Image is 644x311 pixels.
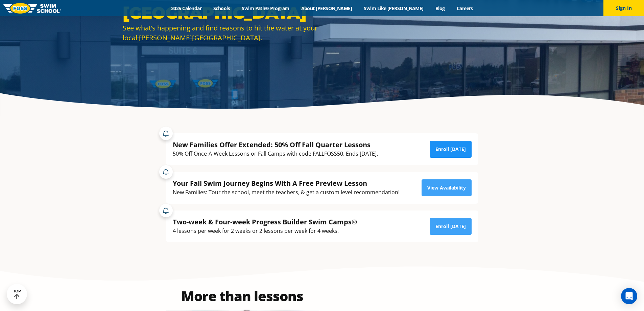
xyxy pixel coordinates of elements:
[173,217,357,226] div: Two-week & Four-week Progress Builder Swim Camps®
[358,5,430,12] a: Swim Like [PERSON_NAME]
[173,226,357,236] div: 4 lessons per week for 2 weeks or 2 lessons per week for 4 weeks.
[173,149,378,158] div: 50% Off Once-A-Week Lessons or Fall Camps with code FALLFOSS50. Ends [DATE].
[123,23,319,43] div: See what’s happening and find reasons to hit the water at your local [PERSON_NAME][GEOGRAPHIC_DATA].
[429,5,451,12] a: Blog
[422,179,472,196] a: View Availability
[173,179,400,188] div: Your Fall Swim Journey Begins With A Free Preview Lesson
[13,289,21,299] div: TOP
[173,188,400,197] div: New Families: Tour the school, meet the teachers, & get a custom level recommendation!
[208,5,236,12] a: Schools
[173,140,378,149] div: New Families Offer Extended: 50% Off Fall Quarter Lessons
[621,288,637,304] div: Open Intercom Messenger
[430,218,472,235] a: Enroll [DATE]
[430,141,472,158] a: Enroll [DATE]
[166,289,319,303] h2: More than lessons
[295,5,358,12] a: About [PERSON_NAME]
[236,5,295,12] a: Swim Path® Program
[3,3,61,14] img: FOSS Swim School Logo
[165,5,208,12] a: 2025 Calendar
[451,5,479,12] a: Careers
